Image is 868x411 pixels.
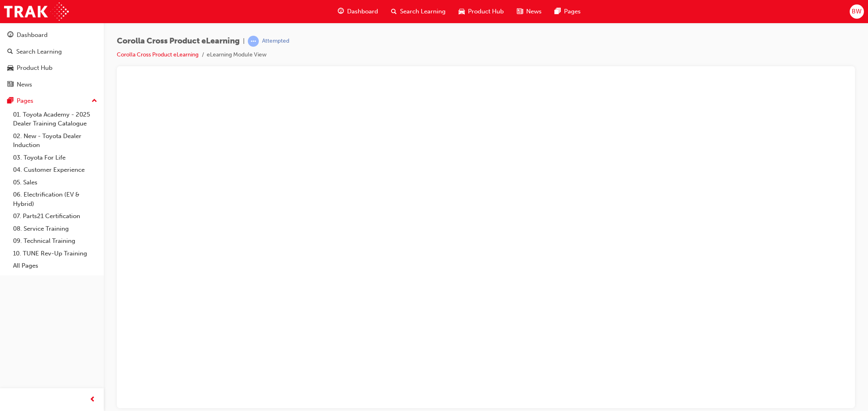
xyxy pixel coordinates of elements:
span: guage-icon [338,6,344,17]
a: 07. Parts21 Certification [10,210,101,223]
div: Dashboard [17,30,48,40]
a: search-iconSearch Learning [385,3,452,20]
span: News [526,7,542,16]
a: 09. Technical Training [10,235,101,247]
div: Product Hub [17,63,52,73]
span: Corolla Cross Product eLearning [117,37,240,46]
a: 10. TUNE Rev-Up Training [10,247,101,260]
a: 02. New - Toyota Dealer Induction [10,130,101,151]
span: pages-icon [7,97,13,105]
span: up-icon [92,96,97,106]
a: Search Learning [3,44,101,59]
span: search-icon [391,6,397,17]
a: Corolla Cross Product eLearning [117,51,199,58]
a: car-iconProduct Hub [452,3,510,20]
a: 01. Toyota Academy - 2025 Dealer Training Catalogue [10,108,101,130]
span: pages-icon [555,6,561,17]
div: Pages [17,96,33,106]
a: 08. Service Training [10,223,101,235]
button: Pages [3,93,101,108]
a: 03. Toyota For Life [10,151,101,164]
span: prev-icon [90,395,96,405]
a: news-iconNews [510,3,548,20]
span: Dashboard [347,7,378,16]
a: 04. Customer Experience [10,164,101,176]
img: Trak [4,2,69,21]
a: All Pages [10,260,101,272]
a: 06. Electrification (EV & Hybrid) [10,188,101,210]
button: BW [850,4,864,19]
a: pages-iconPages [548,3,587,20]
span: Pages [564,7,581,16]
span: search-icon [7,48,13,56]
span: BW [852,7,861,16]
span: news-icon [7,81,13,89]
a: 05. Sales [10,176,101,189]
span: guage-icon [7,32,13,39]
span: Search Learning [400,7,446,16]
a: guage-iconDashboard [331,3,385,20]
div: Attempted [262,37,289,45]
span: learningRecordVerb_ATTEMPT-icon [248,36,259,47]
span: car-icon [459,6,465,17]
span: | [243,37,245,46]
li: eLearning Module View [207,50,267,60]
div: News [17,80,32,89]
button: DashboardSearch LearningProduct HubNews [3,26,101,93]
span: Product Hub [468,7,504,16]
div: Search Learning [16,47,62,56]
a: News [3,77,101,92]
a: Dashboard [3,28,101,43]
a: Product Hub [3,61,101,76]
span: news-icon [517,6,523,17]
span: car-icon [7,65,13,72]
